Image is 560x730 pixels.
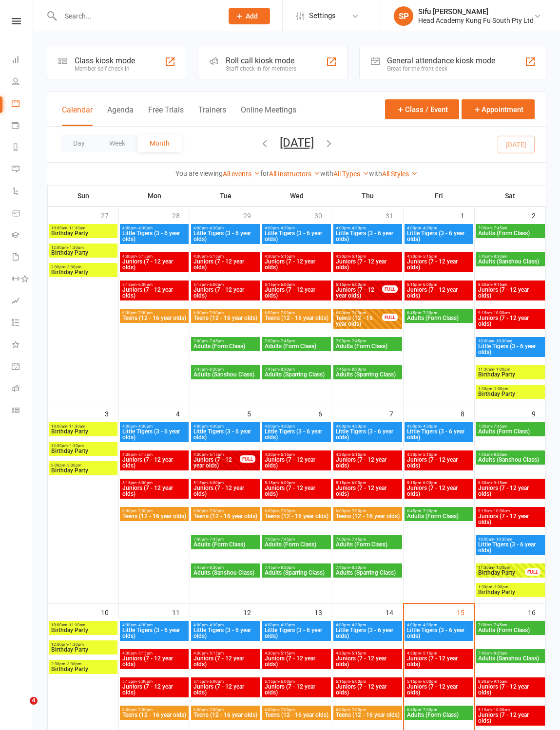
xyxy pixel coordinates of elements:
[122,513,187,519] span: Teens (12 - 16 year olds)
[12,50,34,72] a: Dashboard
[193,254,258,259] span: 4:30pm
[264,282,329,287] span: 5:15pm
[122,424,187,429] span: 4:00pm
[478,372,543,377] span: Birthday Party
[406,315,471,321] span: Adults (Form Class)
[335,570,400,576] span: Adults (Sparring Class)
[492,509,510,513] span: - 10:00am
[406,457,471,468] span: Juniors (7 - 12 year olds)
[122,287,187,299] span: Juniors (7 - 12 year olds)
[172,604,190,620] div: 11
[478,585,543,589] span: 1:30pm
[279,452,295,457] span: - 5:15pm
[264,287,329,299] span: Juniors (7 - 12 year olds)
[386,207,403,223] div: 31
[75,65,135,72] div: Member self check-in
[226,56,296,65] div: Roll call kiosk mode
[264,339,329,343] span: 7:00pm
[478,287,543,299] span: Juniors (7 - 12 year olds)
[208,565,224,570] span: - 8:30pm
[208,424,224,429] span: - 4:30pm
[12,137,34,159] a: Reports
[494,367,510,372] span: - 1:00pm
[492,424,507,429] span: - 7:45am
[335,367,400,372] span: 7:45pm
[421,254,437,259] span: - 5:15pm
[122,259,187,270] span: Juniors (7 - 12 year olds)
[122,230,187,242] span: Little Tigers (3 - 6 year olds)
[478,589,543,595] span: Birthday Party
[119,186,190,206] th: Mon
[136,282,153,287] span: - 6:00pm
[421,226,437,230] span: - 4:30pm
[97,134,137,152] button: Week
[350,452,366,457] span: - 5:15pm
[193,537,258,542] span: 7:00pm
[136,226,153,230] span: - 4:30pm
[122,457,187,468] span: Juniors (7 - 12 year olds)
[12,400,34,422] a: Class kiosk mode
[478,387,543,391] span: 1:30pm
[208,537,224,542] span: - 7:45pm
[494,339,512,343] span: - 10:30am
[478,315,543,327] span: Juniors (7 - 12 year olds)
[478,311,543,315] span: 9:15am
[335,230,400,242] span: Little Tigers (3 - 6 year olds)
[279,226,295,230] span: - 4:30pm
[350,424,366,429] span: - 4:30pm
[51,230,116,236] span: Birthday Party
[193,481,258,485] span: 5:15pm
[394,6,413,26] div: SP
[406,485,471,497] span: Juniors (7 - 12 year olds)
[387,65,495,72] div: Great for the front desk
[350,311,366,315] span: - 7:00pm
[335,429,400,440] span: Little Tigers (3 - 6 year olds)
[478,542,543,553] span: Little Tigers (3 - 6 year olds)
[320,169,333,177] strong: with
[475,186,546,206] th: Sat
[264,259,329,270] span: Juniors (7 - 12 year olds)
[478,509,543,513] span: 9:15am
[369,169,382,177] strong: with
[406,226,471,230] span: 4:00pm
[333,170,369,178] a: All Types
[122,509,187,513] span: 6:00pm
[494,565,510,570] span: - 1:00pm
[492,387,508,391] span: - 3:00pm
[65,463,81,468] span: - 3:30pm
[264,343,329,349] span: Adults (Form Class)
[264,230,329,242] span: Little Tigers (3 - 6 year olds)
[335,485,400,497] span: Juniors (7 - 12 year olds)
[264,452,329,457] span: 4:30pm
[335,343,400,349] span: Adults (Form Class)
[208,452,224,457] span: - 5:15pm
[314,207,332,223] div: 30
[51,463,116,468] span: 2:00pm
[350,565,366,570] span: - 8:30pm
[122,623,187,627] span: 4:00pm
[478,429,543,434] span: Adults (Form Class)
[385,99,459,119] button: Class / Event
[335,287,383,299] span: Juniors (7 - 12 year olds)
[68,245,84,250] span: - 1:30pm
[406,230,471,242] span: Little Tigers (3 - 6 year olds)
[243,207,261,223] div: 29
[382,170,418,178] a: All Styles
[261,186,332,206] th: Wed
[478,367,543,372] span: 11:30am
[62,105,93,126] button: Calendar
[193,367,258,372] span: 7:45pm
[51,269,116,275] span: Birthday Party
[478,391,543,397] span: Birthday Party
[350,282,366,287] span: - 6:00pm
[264,311,329,315] span: 6:00pm
[335,259,400,270] span: Juniors (7 - 12 year olds)
[264,485,329,497] span: Juniors (7 - 12 year olds)
[406,513,471,519] span: Adults (Form Class)
[208,367,224,372] span: - 8:30pm
[122,311,187,315] span: 6:00pm
[67,424,85,429] span: - 11:30am
[335,372,400,377] span: Adults (Sparring Class)
[137,134,182,152] button: Month
[12,94,34,115] a: Calendar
